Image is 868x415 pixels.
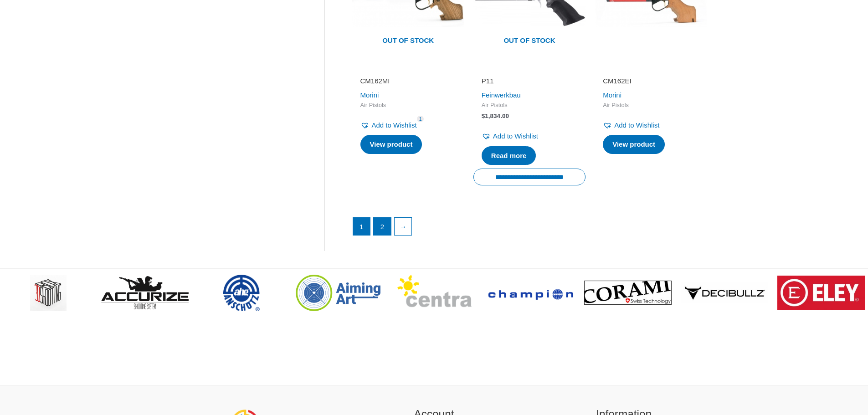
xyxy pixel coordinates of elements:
[614,121,659,129] span: Add to Wishlist
[360,64,456,75] iframe: Customer reviews powered by Trustpilot
[372,121,417,129] span: Add to Wishlist
[493,132,538,140] span: Add to Wishlist
[603,135,665,154] a: Select options for “CM162EI”
[482,77,577,89] a: P11
[482,113,509,119] bdi: 1,834.00
[360,91,379,99] a: Morini
[360,102,456,109] span: Air Pistols
[374,218,391,235] a: Page 2
[482,130,538,143] a: Add to Wishlist
[482,77,577,86] h2: P11
[359,31,457,51] span: Out of stock
[352,217,707,240] nav: Product Pagination
[353,218,370,235] span: Page 1
[482,146,536,165] a: Read more about “P11”
[482,102,577,109] span: Air Pistols
[480,31,579,51] span: Out of stock
[603,119,659,132] a: Add to Wishlist
[482,64,577,75] iframe: Customer reviews powered by Trustpilot
[417,116,424,123] span: 1
[360,77,456,86] h2: CM162MI
[482,113,485,119] span: $
[603,77,699,89] a: CM162EI
[777,276,865,310] img: brand logo
[482,91,521,99] a: Feinwerkbau
[603,91,621,99] a: Morini
[360,119,417,132] a: Add to Wishlist
[603,64,699,75] iframe: Customer reviews powered by Trustpilot
[603,77,699,86] h2: CM162EI
[360,77,456,89] a: CM162MI
[395,218,412,235] a: →
[603,102,699,109] span: Air Pistols
[854,282,863,291] span: >
[360,135,422,154] a: Select options for “CM162MI”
